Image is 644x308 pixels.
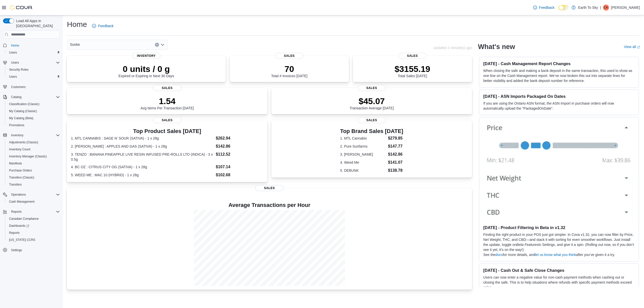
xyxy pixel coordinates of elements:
[9,200,34,204] span: Cash Management
[11,248,22,252] span: Settings
[388,159,403,165] dd: $141.07
[388,167,403,173] dd: $138.78
[388,135,403,141] dd: $279.85
[9,217,39,221] span: Canadian Compliance
[9,102,39,106] span: Classification (Classic)
[483,225,635,230] h3: [DATE] - Product Filtering in Beta in v1.32
[604,5,608,11] span: CK
[5,139,62,146] button: Adjustments (Classic)
[7,174,60,181] span: Transfers (Classic)
[7,115,60,121] span: My Catalog (Beta)
[9,209,24,215] button: Reports
[9,84,28,90] a: Customers
[71,128,263,134] h3: Top Product Sales [DATE]
[7,199,36,205] a: Cash Management
[9,140,38,144] span: Adjustments (Classic)
[394,64,430,78] div: Total Sales [DATE]
[7,122,26,128] a: Promotions
[11,193,26,197] span: Operations
[340,152,386,157] dt: 3. [PERSON_NAME]
[7,160,24,166] a: Manifests
[216,164,263,170] dd: $107.14
[433,46,472,50] p: Updated 1 minute(s) ago
[611,5,640,11] p: [PERSON_NAME]
[5,153,62,160] button: Inventory Manager (Classic)
[7,74,60,80] span: Users
[7,50,60,56] span: Users
[67,19,87,29] h1: Home
[558,5,569,10] input: Dark Mode
[71,172,214,178] dt: 5. WEED ME : MAC 10 (HYBRID) - 1 x 28g
[624,45,640,49] a: View allExternal link
[340,128,403,134] h3: Top Brand Sales [DATE]
[271,64,307,78] div: Total # Invoices [DATE]
[350,96,394,106] p: $45.07
[118,64,174,74] p: 0 units / 0 g
[71,144,214,149] dt: 2. [PERSON_NAME] : APPLES AND GAS (SATIVA) - 1 x 28g
[71,152,214,162] dt: 3. TENZO : BANANA PINEAPPLE LIVE RESIN INFUSED PRE-ROLLS LTO (INDICA) - 3 x 0.5g
[9,224,29,228] span: Dashboards
[5,160,62,167] button: Manifests
[275,53,303,59] span: Sales
[9,132,25,138] button: Inventory
[7,101,42,107] a: Classification (Classic)
[539,5,554,10] span: Feedback
[388,143,403,149] dd: $147.77
[7,199,60,205] span: Cash Management
[7,223,60,229] span: Dashboards
[600,5,601,11] p: |
[7,67,30,73] a: Security Roles
[398,53,426,59] span: Sales
[340,136,386,141] dt: 1. MTL Cannabis
[1,132,62,139] button: Inventory
[483,94,635,99] h3: [DATE] - ASN Imports Packaged On Dates
[394,64,430,74] p: $3155.19
[7,237,37,243] a: [US_STATE] CCRS
[9,168,32,172] span: Purchase Orders
[7,67,60,73] span: Security Roles
[7,230,22,236] a: Reports
[5,122,62,129] button: Promotions
[7,108,60,114] span: My Catalog (Classic)
[7,146,60,152] span: Inventory Count
[216,172,263,178] dd: $102.68
[271,64,307,74] p: 70
[7,216,60,222] span: Canadian Compliance
[153,117,181,123] span: Sales
[7,237,60,243] span: Washington CCRS
[9,192,28,198] button: Operations
[358,117,386,123] span: Sales
[11,85,26,89] span: Customers
[1,83,62,91] button: Customers
[98,23,113,28] span: Feedback
[5,222,62,229] a: Dashboards
[483,232,635,252] p: Finding the right product in your POS just got simpler. In Cova v1.32, you can now filter by Pric...
[11,210,22,214] span: Reports
[5,198,62,205] button: Cash Management
[5,73,62,80] button: Users
[1,59,62,66] button: Users
[9,154,47,158] span: Inventory Manager (Classic)
[535,253,576,257] a: let us know what you think
[9,161,22,165] span: Manifests
[340,160,386,165] dt: 4. Weed Me
[3,39,60,267] nav: Complex example
[153,85,181,91] span: Sales
[71,202,468,208] h4: Average Transactions per Hour
[118,64,174,78] div: Expired or Expiring in Next 30 Days
[11,133,23,137] span: Inventory
[11,95,21,99] span: Catalog
[7,115,35,121] a: My Catalog (Beta)
[1,246,62,254] button: Settings
[637,46,640,49] svg: External link
[531,3,556,13] a: Feedback
[9,42,60,48] span: Home
[7,223,31,229] a: Dashboards
[1,41,62,49] button: Home
[7,167,60,173] span: Purchase Orders
[5,101,62,108] button: Classification (Classic)
[9,51,17,55] span: Users
[155,43,159,47] button: Clear input
[9,60,60,66] span: Users
[9,209,60,215] span: Reports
